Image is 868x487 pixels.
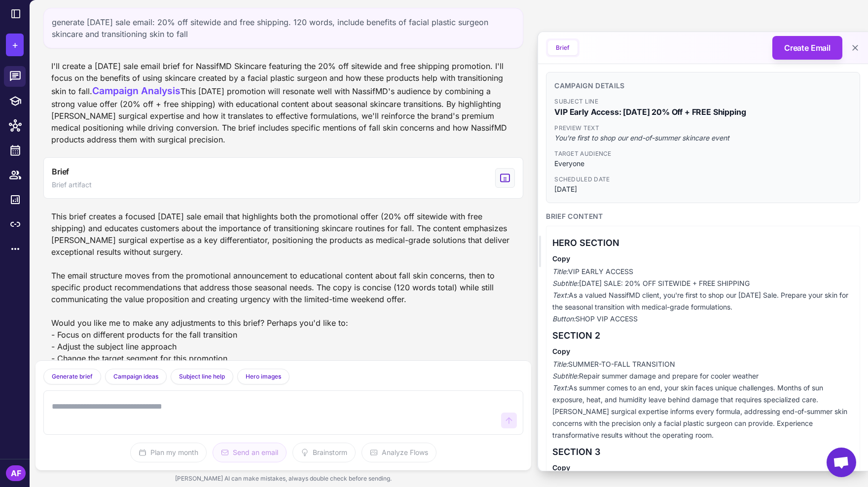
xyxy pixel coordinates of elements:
[552,463,854,473] h4: Copy
[52,179,92,190] span: Brief artifact
[362,443,436,462] button: Analyze Flows
[552,254,854,264] h4: Copy
[213,443,287,462] button: Send an email
[554,80,852,91] h3: Campaign Details
[171,369,233,384] button: Subject line help
[554,133,852,143] span: You're first to shop our end-of-summer skincare event
[105,369,167,384] button: Campaign ideas
[554,175,852,184] span: Scheduled Date
[237,369,289,384] button: Hero images
[552,372,579,380] em: Subtitle:
[552,279,579,287] em: Subtitle:
[36,470,531,487] div: [PERSON_NAME] AI can make mistakes, always double check before sending.
[552,267,568,276] em: Title:
[12,37,18,52] span: +
[548,40,578,55] button: Brief
[6,465,26,481] div: AF
[43,369,101,384] button: Generate brief
[43,8,523,48] div: generate [DATE] sale email: 20% off sitewide and free shipping. 120 words, include benefits of fa...
[179,372,225,381] span: Subject line help
[552,314,576,323] em: Button:
[552,236,854,250] h3: HERO SECTION
[6,34,24,56] button: +
[827,448,856,477] a: Open chat
[552,266,854,325] p: VIP EARLY ACCESS [DATE] SALE: 20% OFF SITEWIDE + FREE SHIPPING As a valued NassifMD client, you'r...
[552,358,854,441] p: SUMMER-TO-FALL TRANSITION Repair summer damage and prepare for cooler weather As summer comes to ...
[92,85,181,97] span: Campaign Analysis
[554,149,852,158] span: Target Audience
[772,36,842,60] button: Create Email
[130,443,207,462] button: Plan my month
[43,157,523,199] button: View generated Brief
[246,372,281,381] span: Hero images
[113,372,158,381] span: Campaign ideas
[43,207,523,380] div: This brief creates a focused [DATE] sale email that highlights both the promotional offer (20% of...
[552,291,569,299] em: Text:
[546,211,860,222] h3: Brief Content
[554,158,852,169] span: Everyone
[554,106,852,118] span: VIP Early Access: [DATE] 20% Off + FREE Shipping
[292,443,356,462] button: Brainstorm
[554,124,852,133] span: Preview Text
[554,97,852,106] span: Subject Line
[552,383,569,392] em: Text:
[554,184,852,195] span: [DATE]
[552,445,854,459] h3: SECTION 3
[52,166,69,177] span: Brief
[784,42,831,54] span: Create Email
[51,60,515,145] div: I'll create a [DATE] sale email brief for NassifMD Skincare featuring the 20% off sitewide and fr...
[552,360,568,368] em: Title:
[552,347,854,356] h4: Copy
[552,329,854,343] h3: SECTION 2
[52,372,93,381] span: Generate brief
